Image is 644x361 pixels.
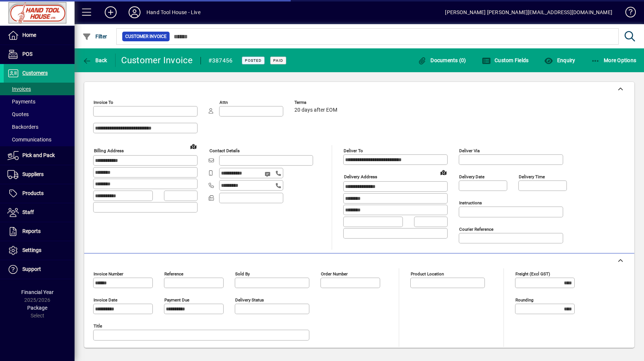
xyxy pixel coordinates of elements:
button: Documents (0) [416,54,468,67]
span: 20 days after EOM [294,107,337,113]
mat-label: Product location [411,271,444,277]
a: Payments [4,95,75,108]
a: Pick and Pack [4,146,75,165]
button: Custom Fields [480,54,531,67]
div: Customer Invoice [121,54,193,66]
a: Products [4,184,75,203]
span: Communications [7,137,51,143]
span: Support [22,266,41,272]
a: Support [4,260,75,279]
div: #387456 [208,55,233,67]
mat-label: Deliver To [344,148,363,153]
mat-label: Invoice date [94,297,117,303]
button: Profile [123,6,146,19]
span: Payments [7,99,35,105]
span: Custom Fields [482,57,529,63]
mat-label: Invoice number [94,271,123,277]
span: Invoices [7,86,31,92]
mat-label: Reference [164,271,183,277]
span: Customer Invoice [125,33,167,40]
mat-label: Deliver via [459,148,480,153]
span: Products [22,190,44,196]
span: Financial Year [21,289,54,295]
mat-label: Sold by [235,271,250,277]
span: Terms [294,100,339,105]
button: Add [99,6,123,19]
span: POS [22,51,32,57]
a: Knowledge Base [620,1,635,26]
span: Documents (0) [418,57,466,63]
span: Customers [22,70,48,76]
mat-label: Instructions [459,200,482,205]
app-page-header-button: Back [75,54,116,67]
mat-label: Order number [321,271,348,277]
span: Back [82,57,107,63]
mat-label: Delivery date [459,174,484,179]
span: Pick and Pack [22,152,55,158]
div: Hand Tool House - Live [146,6,201,18]
a: Staff [4,203,75,222]
a: POS [4,45,75,64]
mat-label: Title [94,323,102,329]
mat-label: Payment due [164,297,189,303]
a: Settings [4,241,75,260]
span: Package [27,305,47,311]
a: View on map [187,140,199,152]
mat-label: Freight (excl GST) [515,271,550,277]
span: Posted [245,58,262,63]
button: Filter [80,30,109,43]
span: Reports [22,228,41,234]
a: Home [4,26,75,45]
span: More Options [591,57,637,63]
span: Backorders [7,124,38,130]
span: Filter [82,33,107,39]
button: More Options [589,54,638,67]
div: [PERSON_NAME] [PERSON_NAME][EMAIL_ADDRESS][DOMAIN_NAME] [445,6,612,18]
a: Backorders [4,121,75,133]
mat-label: Delivery time [519,174,545,179]
span: Settings [22,247,41,253]
mat-label: Courier Reference [459,227,493,232]
button: Back [80,54,109,67]
span: Quotes [7,111,29,117]
a: Suppliers [4,165,75,184]
span: Paid [273,58,283,63]
span: Staff [22,209,34,215]
span: Suppliers [22,171,44,177]
mat-label: Attn [220,100,228,105]
a: Quotes [4,108,75,121]
mat-label: Rounding [515,297,533,303]
span: Home [22,32,36,38]
span: Enquiry [544,57,575,63]
button: Enquiry [542,54,577,67]
mat-label: Invoice To [94,100,113,105]
a: View on map [438,166,449,178]
a: Communications [4,133,75,146]
button: Send SMS [259,165,277,183]
a: Invoices [4,83,75,95]
a: Reports [4,222,75,241]
mat-label: Delivery status [235,297,264,303]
